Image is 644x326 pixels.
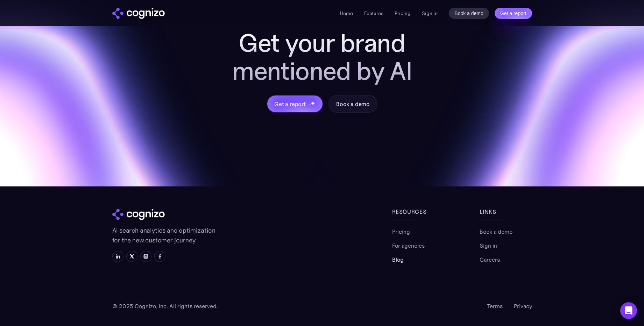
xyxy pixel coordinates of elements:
[620,302,637,319] div: Open Intercom Messenger
[328,95,377,113] a: Book a demo
[336,100,370,108] div: Book a demo
[392,255,404,264] a: Blog
[129,254,135,259] img: X icon
[480,255,500,264] a: Careers
[480,227,512,236] a: Book a demo
[480,207,532,216] div: links
[364,10,383,16] a: Features
[115,254,121,259] img: LinkedIn icon
[514,302,532,310] a: Privacy
[309,104,311,106] img: star
[112,302,218,310] div: © 2025 Cognizo, Inc. All rights reserved.
[112,226,217,245] p: AI search analytics and optimization for the new customer journey
[487,302,503,310] a: Terms
[495,8,532,19] a: Get a report
[112,8,165,19] img: cognizo logo
[340,10,353,16] a: Home
[392,227,410,236] a: Pricing
[267,95,323,113] a: Get a reportstarstarstar
[392,207,445,216] div: Resources
[480,241,497,250] a: Sign in
[112,209,165,220] img: cognizo logo
[449,8,489,19] a: Book a demo
[311,101,315,105] img: star
[422,9,438,17] a: Sign in
[274,100,306,108] div: Get a report
[395,10,411,16] a: Pricing
[392,241,425,250] a: For agencies
[112,8,165,19] a: home
[309,101,310,102] img: star
[210,29,434,85] h2: Get your brand mentioned by AI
